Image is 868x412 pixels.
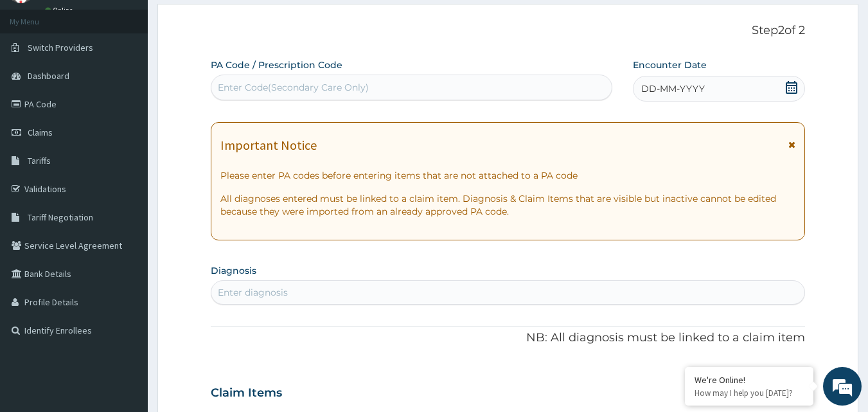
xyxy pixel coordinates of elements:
h3: Claim Items [211,386,282,400]
span: Tariff Negotiation [28,211,93,223]
p: NB: All diagnosis must be linked to a claim item [211,330,806,346]
a: Online [45,6,76,15]
span: DD-MM-YYYY [641,82,705,95]
p: All diagnoses entered must be linked to a claim item. Diagnosis & Claim Items that are visible bu... [220,192,796,218]
div: We're Online! [695,374,804,386]
img: d_794563401_company_1708531726252_794563401 [24,64,52,96]
span: Switch Providers [28,42,93,53]
label: PA Code / Prescription Code [211,58,342,71]
textarea: Type your message and hit 'Enter' [6,275,245,320]
h1: Important Notice [220,138,317,152]
div: Chat with us now [67,72,216,89]
div: Minimize live chat window [211,6,242,37]
span: Claims [28,127,53,138]
p: How may I help you today? [695,388,804,399]
p: Step 2 of 2 [211,24,806,38]
label: Diagnosis [211,264,256,277]
p: Please enter PA codes before entering items that are not attached to a PA code [220,169,796,182]
span: We're online! [75,124,177,254]
label: Encounter Date [633,58,707,71]
div: Enter Code(Secondary Care Only) [218,81,369,94]
div: Enter diagnosis [218,286,288,299]
span: Tariffs [28,155,51,166]
span: Dashboard [28,70,69,82]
